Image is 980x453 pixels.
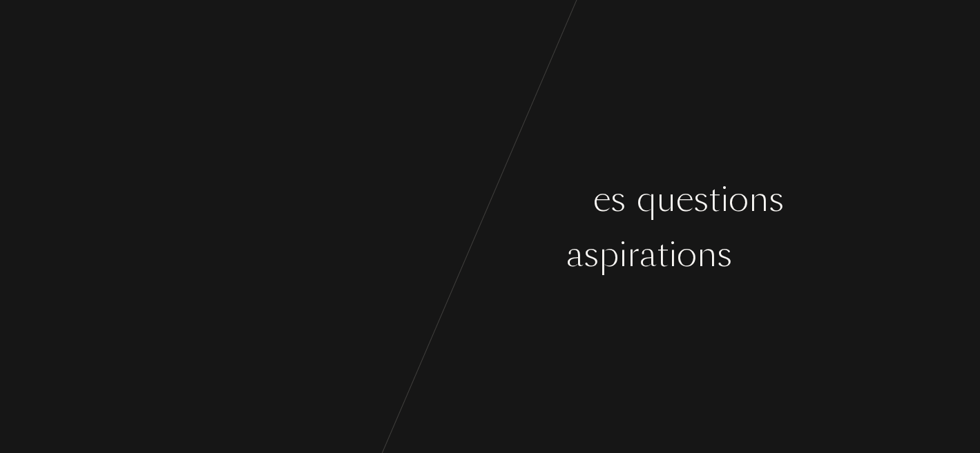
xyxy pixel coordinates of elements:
div: n [697,228,717,280]
div: s [611,173,626,225]
div: o [520,228,540,280]
div: v [505,228,520,280]
div: t [482,228,494,280]
div: o [225,173,245,225]
div: u [508,173,528,225]
div: o [361,173,381,225]
div: v [306,228,321,280]
div: n [325,173,345,225]
div: q [488,173,508,225]
div: a [640,228,657,280]
div: a [448,173,465,225]
div: u [574,173,593,225]
div: s [540,228,555,280]
div: i [669,228,677,280]
div: o [677,228,697,280]
div: i [720,173,729,225]
div: u [263,228,282,280]
div: t [657,228,669,280]
div: s [584,228,599,280]
div: r [282,228,295,280]
div: s [769,173,784,225]
div: r [627,228,640,280]
div: m [276,173,307,225]
div: s [401,173,416,225]
div: n [749,173,769,225]
div: C [197,173,225,225]
div: t [709,173,720,225]
div: s [439,228,454,280]
div: r [465,173,477,225]
div: m [245,173,276,225]
div: u [657,173,676,225]
div: p [599,228,619,280]
div: i [619,228,627,280]
div: g [367,228,387,280]
div: l [545,173,554,225]
div: s [341,228,356,280]
div: n [381,173,401,225]
div: o [729,173,749,225]
div: e [465,228,482,280]
div: a [566,228,584,280]
div: p [427,173,448,225]
div: e [676,173,693,225]
div: q [554,173,574,225]
div: û [407,228,427,280]
div: s [693,173,709,225]
div: e [528,173,545,225]
div: o [321,228,341,280]
div: o [387,228,407,280]
div: t [427,228,439,280]
div: ç [345,173,361,225]
div: q [637,173,657,225]
div: e [307,173,325,225]
div: s [717,228,732,280]
div: s [248,228,263,280]
div: e [593,173,611,225]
